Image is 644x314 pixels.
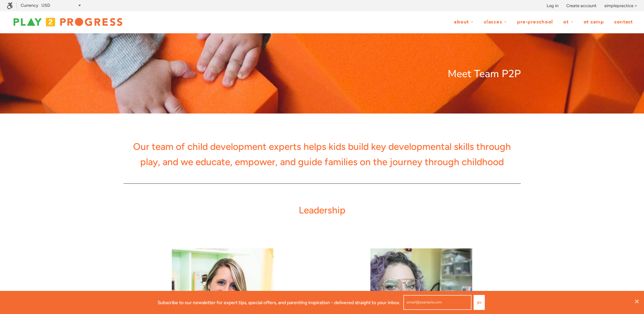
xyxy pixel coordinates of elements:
[604,2,637,9] a: simplepractice >
[566,2,596,9] a: Create account
[403,295,472,310] input: email@example.com
[610,16,637,29] a: Contact
[158,299,400,306] p: Subscribe to our newsletter for expert tips, special offers, and parenting inspiration - delivere...
[124,139,521,170] p: Our team of child development experts helps kids build key developmental skills through play, and...
[7,15,129,29] img: Play2Progress logo
[513,16,557,29] a: Pre-Preschool
[559,16,578,29] a: OT
[579,16,608,29] a: OT Camp
[547,2,558,9] a: Log in
[124,203,521,218] p: Leadership
[474,295,485,310] button: Go
[21,3,38,8] label: Currency
[449,16,478,29] a: About
[124,66,521,82] p: Meet Team P2P
[479,16,511,29] a: Classes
